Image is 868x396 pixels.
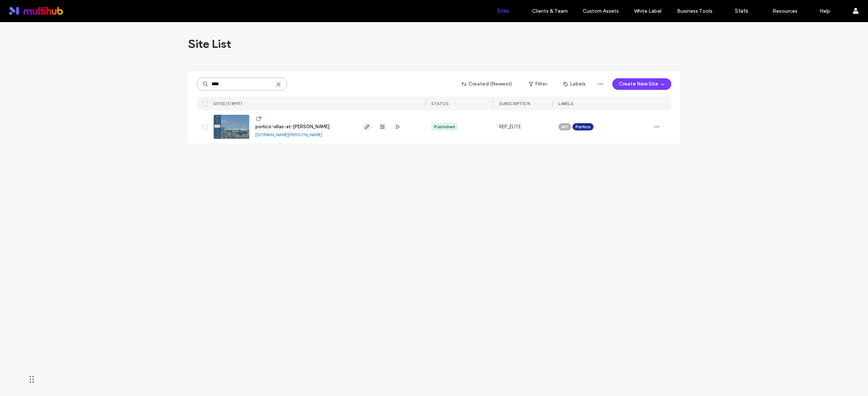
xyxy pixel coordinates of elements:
[17,5,31,12] span: Help
[188,37,231,51] span: Site List
[499,123,521,130] span: REP_ELITE
[634,8,661,14] label: White Label
[820,8,830,14] label: Help
[575,124,591,130] span: Portico
[255,124,329,129] a: portico-villas-at-[PERSON_NAME]
[583,8,619,14] label: Custom Assets
[735,8,748,14] label: Stats
[557,78,592,90] button: Labels
[773,8,797,14] label: Resources
[30,368,34,390] div: Drag
[255,132,322,137] a: [DOMAIN_NAME][PERSON_NAME]
[497,8,509,14] label: Sites
[558,101,573,106] span: LABELS
[677,8,712,14] label: Business Tools
[434,124,455,130] div: Published
[561,124,568,130] span: API
[455,78,519,90] button: Created (Newest)
[532,8,568,14] label: Clients & Team
[612,78,671,90] button: Create New Site
[431,101,448,106] span: STATUS
[499,101,530,106] span: SUBSCRIPTION
[522,78,554,90] button: Filter
[213,101,242,106] span: SITES (1/3997)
